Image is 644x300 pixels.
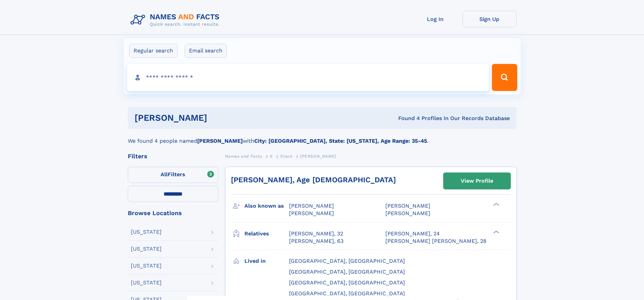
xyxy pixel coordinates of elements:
[280,154,292,159] span: Slack
[385,210,430,216] span: [PERSON_NAME]
[492,230,500,234] div: ❯
[128,129,517,145] div: We found 4 people named with .
[131,246,162,252] div: [US_STATE]
[131,229,162,235] div: [US_STATE]
[231,176,396,184] a: [PERSON_NAME], Age [DEMOGRAPHIC_DATA]
[444,173,510,189] a: View Profile
[289,203,334,209] span: [PERSON_NAME]
[128,210,218,216] div: Browse Locations
[461,173,493,189] div: View Profile
[289,237,343,245] a: [PERSON_NAME], 63
[131,263,162,269] div: [US_STATE]
[197,138,243,144] b: [PERSON_NAME]
[385,203,430,209] span: [PERSON_NAME]
[289,269,405,275] span: [GEOGRAPHIC_DATA], [GEOGRAPHIC_DATA]
[131,280,162,285] div: [US_STATE]
[135,114,303,122] h1: [PERSON_NAME]
[385,237,486,245] a: [PERSON_NAME] [PERSON_NAME], 28
[244,200,289,212] h3: Also known as
[244,228,289,239] h3: Relatives
[289,230,343,237] a: [PERSON_NAME], 32
[289,279,405,286] span: [GEOGRAPHIC_DATA], [GEOGRAPHIC_DATA]
[129,44,177,58] label: Regular search
[280,152,292,160] a: Slack
[254,138,427,144] b: City: [GEOGRAPHIC_DATA], State: [US_STATE], Age Range: 35-45
[408,11,462,27] a: Log In
[492,202,500,207] div: ❯
[289,210,334,216] span: [PERSON_NAME]
[289,290,405,297] span: [GEOGRAPHIC_DATA], [GEOGRAPHIC_DATA]
[185,44,227,58] label: Email search
[128,153,218,159] div: Filters
[303,115,510,122] div: Found 4 Profiles In Our Records Database
[270,154,273,159] span: S
[385,230,440,237] a: [PERSON_NAME], 24
[244,255,289,267] h3: Lived in
[128,167,218,183] label: Filters
[462,11,517,27] a: Sign Up
[128,11,225,29] img: Logo Names and Facts
[127,64,489,91] input: search input
[289,258,405,264] span: [GEOGRAPHIC_DATA], [GEOGRAPHIC_DATA]
[492,64,517,91] button: Search Button
[270,152,273,160] a: S
[300,154,336,159] span: [PERSON_NAME]
[225,152,262,160] a: Names and Facts
[161,171,168,178] span: All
